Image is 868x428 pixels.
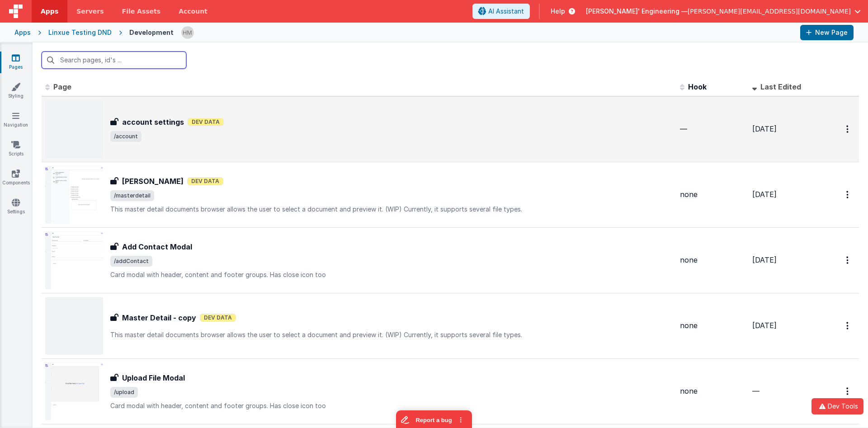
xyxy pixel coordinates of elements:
span: Dev Data [188,118,224,126]
span: [DATE] [752,124,777,133]
p: This master detail documents browser allows the user to select a document and preview it. (WIP) C... [110,205,673,214]
div: none [680,386,745,396]
span: Last Edited [760,82,801,91]
div: Apps [14,28,31,37]
span: Dev Data [187,177,223,185]
span: /account [110,131,142,142]
span: [PERSON_NAME][EMAIL_ADDRESS][DOMAIN_NAME] [688,7,851,16]
span: [DATE] [752,321,777,330]
span: Apps [41,7,58,16]
span: Hook [688,82,707,91]
span: /upload [110,387,138,398]
h3: account settings [122,117,184,127]
span: Servers [76,7,104,16]
input: Search pages, id's ... [42,52,186,69]
span: /addContact [110,256,152,267]
span: Page [53,82,71,91]
p: Card modal with header, content and footer groups. Has close icon too [110,401,673,410]
span: [DATE] [752,190,777,199]
button: Options [841,316,855,335]
button: AI Assistant [472,4,530,19]
h3: Master Detail - copy [122,312,196,323]
button: Options [841,120,855,138]
div: Linxue Testing DND [48,28,112,37]
h3: Add Contact Modal [122,241,192,252]
span: [DATE] [752,255,777,264]
button: Dev Tools [811,398,863,414]
span: — [752,386,759,395]
span: /masterdetail [110,190,154,201]
span: Dev Data [200,314,236,322]
button: New Page [800,25,854,40]
button: Options [841,185,855,204]
img: 1b65a3e5e498230d1b9478315fee565b [181,26,194,39]
p: Card modal with header, content and footer groups. Has close icon too [110,270,673,279]
p: This master detail documents browser allows the user to select a document and preview it. (WIP) C... [110,330,673,339]
button: Options [841,251,855,269]
span: [PERSON_NAME]' Engineering — [586,7,688,16]
span: Help [551,7,565,16]
span: AI Assistant [488,7,524,16]
span: — [680,124,687,133]
button: Options [841,382,855,400]
div: none [680,189,745,200]
div: none [680,255,745,265]
h3: [PERSON_NAME] [122,176,184,187]
div: none [680,320,745,331]
div: Development [129,28,174,37]
h3: Upload File Modal [122,372,185,383]
button: [PERSON_NAME]' Engineering — [PERSON_NAME][EMAIL_ADDRESS][DOMAIN_NAME] [586,7,861,16]
span: File Assets [122,7,161,16]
